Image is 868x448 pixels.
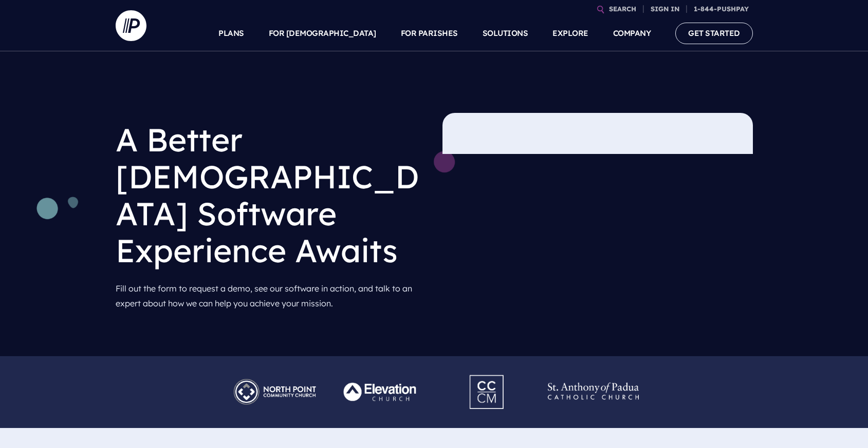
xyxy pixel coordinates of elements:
picture: Pushpay_Logo__Elevation [328,373,434,383]
a: COMPANY [613,15,651,51]
a: SOLUTIONS [483,15,528,51]
p: Fill out the form to request a demo, see our software in action, and talk to an expert about how ... [116,277,426,315]
a: EXPLORE [552,15,588,51]
h1: A Better [DEMOGRAPHIC_DATA] Software Experience Awaits [116,113,426,277]
picture: Pushpay_Logo__StAnthony [540,373,647,383]
a: PLANS [218,15,244,51]
a: FOR [DEMOGRAPHIC_DATA] [269,15,376,51]
a: GET STARTED [675,23,753,44]
picture: Pushpay_Logo__CCM [450,368,524,379]
picture: Pushpay_Logo__NorthPoint [221,373,328,383]
a: FOR PARISHES [401,15,458,51]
